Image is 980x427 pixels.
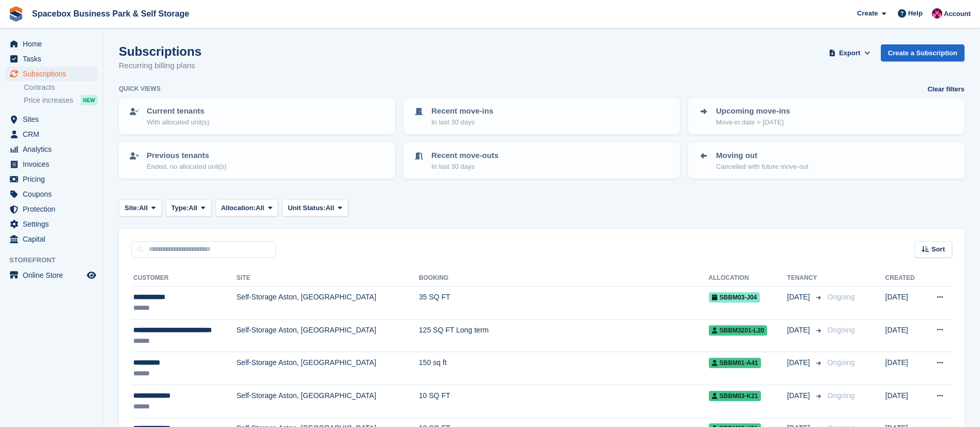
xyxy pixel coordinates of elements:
button: Site: All [119,199,162,216]
p: Recent move-outs [431,150,499,162]
span: Ongoing [828,391,855,400]
h6: Quick views [119,84,161,93]
span: [DATE] [787,357,812,368]
a: menu [5,37,98,51]
a: Previous tenants Ended, no allocated unit(s) [120,144,394,178]
span: Invoices [23,157,85,171]
a: Recent move-ins In last 30 days [405,99,679,133]
span: Pricing [23,172,85,186]
img: stora-icon-8386f47178a22dfd0bd8f6a31ec36ba5ce8667c1dd55bd0f319d3a0aa187defe.svg [8,6,24,22]
a: menu [5,202,98,216]
td: Self-Storage Aston, [GEOGRAPHIC_DATA] [237,287,419,320]
a: menu [5,172,98,186]
td: 35 SQ FT [419,287,709,320]
span: Help [908,8,923,19]
span: SBBM3201-L20 [709,325,768,336]
a: Clear filters [927,84,965,94]
a: Price increases NEW [24,94,98,106]
span: Ongoing [828,326,855,334]
span: [DATE] [787,325,812,336]
span: Export [839,48,860,58]
th: Tenancy [787,270,823,287]
h1: Subscriptions [119,44,201,58]
span: Protection [23,202,85,216]
span: Account [944,9,971,19]
th: Customer [131,270,237,287]
span: All [325,203,334,213]
img: Avishka Chauhan [932,8,942,19]
p: Recent move-ins [431,105,493,117]
span: Ongoing [828,293,855,301]
td: 10 SQ FT [419,385,709,418]
span: Storefront [9,255,103,265]
td: Self-Storage Aston, [GEOGRAPHIC_DATA] [237,319,419,352]
span: Sites [23,112,85,126]
th: Booking [419,270,709,287]
p: Recurring billing plans [119,60,201,72]
span: Home [23,37,85,51]
a: menu [5,112,98,126]
a: Contracts [24,83,98,92]
th: Site [237,270,419,287]
div: NEW [81,95,98,105]
p: With allocated unit(s) [147,117,209,128]
span: Ongoing [828,358,855,367]
span: Tasks [23,52,85,66]
span: Sort [931,244,945,255]
button: Type: All [166,199,211,216]
span: Site: [125,203,139,213]
a: Recent move-outs In last 30 days [405,144,679,178]
p: Current tenants [147,105,209,117]
td: 125 SQ FT Long term [419,319,709,352]
td: [DATE] [885,352,924,385]
span: SBBM01-A41 [709,358,761,368]
span: CRM [23,127,85,141]
a: menu [5,52,98,66]
a: menu [5,217,98,231]
span: SBBM03-J04 [709,292,760,303]
p: Cancelled with future move-out [716,162,808,172]
a: Upcoming move-ins Move-in date > [DATE] [689,99,963,133]
span: Price increases [24,96,73,105]
td: Self-Storage Aston, [GEOGRAPHIC_DATA] [237,385,419,418]
p: Previous tenants [147,150,227,162]
a: Moving out Cancelled with future move-out [689,144,963,178]
a: Spacebox Business Park & Self Storage [28,5,193,22]
span: Analytics [23,142,85,156]
span: Subscriptions [23,67,85,81]
a: Preview store [85,269,98,281]
span: Unit Status: [288,203,325,213]
a: menu [5,157,98,171]
p: In last 30 days [431,162,499,172]
td: 150 sq ft [419,352,709,385]
td: [DATE] [885,287,924,320]
a: menu [5,187,98,201]
p: Ended, no allocated unit(s) [147,162,227,172]
button: Unit Status: All [282,199,348,216]
span: SBBM03-K21 [709,391,761,401]
a: menu [5,232,98,246]
span: Type: [172,203,189,213]
span: Allocation: [221,203,256,213]
span: Capital [23,232,85,246]
a: menu [5,127,98,141]
span: [DATE] [787,292,812,303]
button: Export [827,44,873,61]
a: Current tenants With allocated unit(s) [120,99,394,133]
span: Settings [23,217,85,231]
a: menu [5,67,98,81]
th: Created [885,270,924,287]
button: Allocation: All [215,199,278,216]
a: menu [5,142,98,156]
td: Self-Storage Aston, [GEOGRAPHIC_DATA] [237,352,419,385]
p: Moving out [716,150,808,162]
p: Upcoming move-ins [716,105,790,117]
span: Online Store [23,268,85,282]
td: [DATE] [885,319,924,352]
td: [DATE] [885,385,924,418]
span: [DATE] [787,390,812,401]
span: Coupons [23,187,85,201]
p: In last 30 days [431,117,493,128]
p: Move-in date > [DATE] [716,117,790,128]
span: All [189,203,197,213]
